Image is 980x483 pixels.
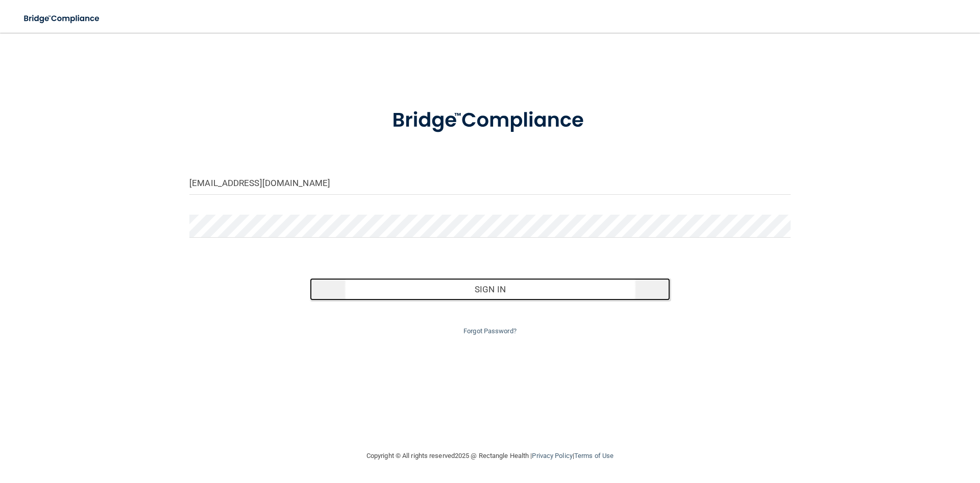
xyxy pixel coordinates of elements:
a: Terms of Use [574,452,614,459]
a: Forgot Password? [463,327,517,335]
a: Privacy Policy [532,452,572,459]
img: bridge_compliance_login_screen.278c3ca4.svg [15,8,109,29]
img: bridge_compliance_login_screen.278c3ca4.svg [371,94,609,147]
div: Copyright © All rights reserved 2025 @ Rectangle Health | | [304,440,676,472]
button: Sign In [310,278,671,301]
iframe: Drift Widget Chat Controller [803,410,968,451]
input: Email [189,172,791,195]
